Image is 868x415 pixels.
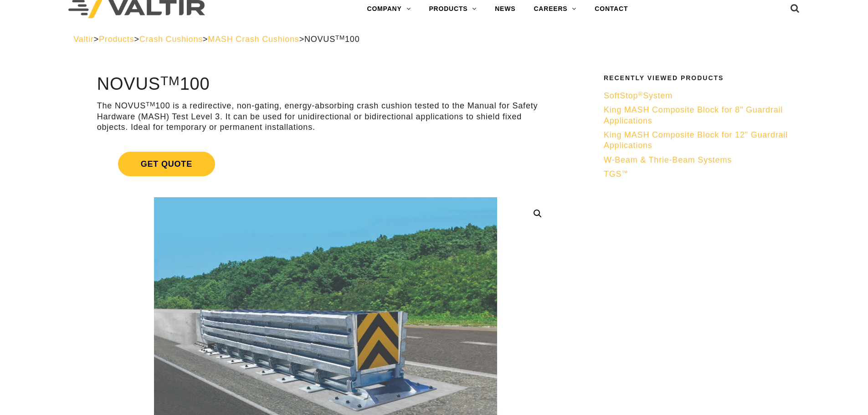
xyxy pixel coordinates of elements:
[604,155,789,165] a: W-Beam & Thrie-Beam Systems
[604,155,732,164] span: W-Beam & Thrie-Beam Systems
[604,130,788,150] span: King MASH Composite Block for 12" Guardrail Applications
[97,141,554,187] a: Get Quote
[604,91,789,101] a: SoftStop®System
[97,101,554,133] p: The NOVUS 100 is a redirective, non-gating, energy-absorbing crash cushion tested to the Manual f...
[604,169,628,179] span: TGS
[208,35,299,44] a: MASH Crash Cushions
[604,91,673,100] span: SoftStop System
[73,35,93,44] a: Valtir
[604,169,789,179] a: TGS™
[604,105,789,126] a: King MASH Composite Block for 8" Guardrail Applications
[97,75,554,94] h1: NOVUS 100
[139,35,203,44] a: Crash Cushions
[604,105,783,125] span: King MASH Composite Block for 8" Guardrail Applications
[604,75,789,82] h2: Recently Viewed Products
[604,130,789,151] a: King MASH Composite Block for 12" Guardrail Applications
[638,91,643,97] sup: ®
[335,34,345,41] sup: TM
[304,35,360,44] span: NOVUS 100
[73,34,795,45] div: > > > >
[146,101,155,108] sup: TM
[160,73,180,88] sup: TM
[621,169,628,176] sup: ™
[118,152,215,176] span: Get Quote
[99,35,134,44] a: Products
